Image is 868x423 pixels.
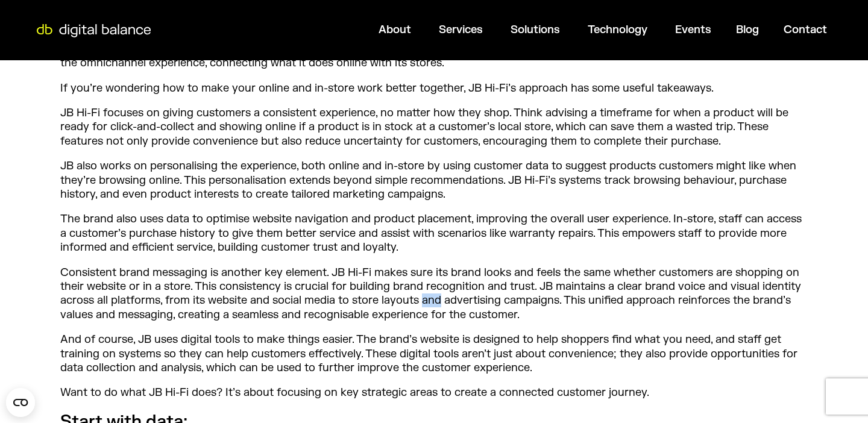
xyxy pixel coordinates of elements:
a: Contact [784,23,827,37]
p: The brand also uses data to optimise website navigation and product placement, improving the over... [60,212,808,254]
a: About [379,23,411,37]
p: If you’re wondering how to make your online and in-store work better together, JB Hi-Fi’s approac... [60,81,808,95]
p: Consistent brand messaging is another key element. JB Hi-Fi makes sure its brand looks and feels ... [60,266,808,322]
a: Technology [588,23,647,37]
a: Services [439,23,483,37]
p: Want to do what JB Hi-Fi does? It’s about focusing on key strategic areas to create a connected c... [60,386,808,399]
p: JB also works on personalising the experience, both online and in-store by using customer data to... [60,159,808,201]
a: Blog [736,23,759,37]
div: Menu Toggle [159,18,837,42]
a: Events [675,23,711,37]
img: Digital Balance logo [30,24,157,37]
nav: Menu [159,18,837,42]
p: JB Hi-Fi focuses on giving customers a consistent experience, no matter how they shop. Think advi... [60,106,808,148]
button: Open CMP widget [6,388,35,417]
p: And of course, JB uses digital tools to make things easier. The brand’s website is designed to he... [60,333,808,375]
a: Solutions [511,23,560,37]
